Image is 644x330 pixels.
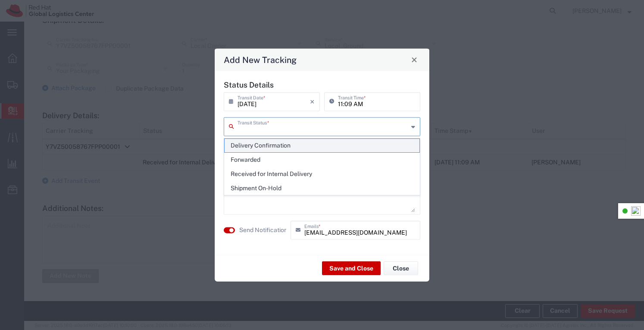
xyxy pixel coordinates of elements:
[224,80,420,89] h5: Status Details
[225,167,420,181] span: Received for Internal Delivery
[239,226,288,235] label: Send Notification
[239,226,286,235] agx-label: Send Notification
[310,94,315,108] i: ×
[225,182,420,195] span: Shipment On-Hold
[225,139,420,152] span: Delivery Confirmation
[224,53,297,66] h4: Add New Tracking
[384,261,418,275] button: Close
[225,153,420,167] span: Forwarded
[322,261,381,275] button: Save and Close
[408,53,420,66] button: Close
